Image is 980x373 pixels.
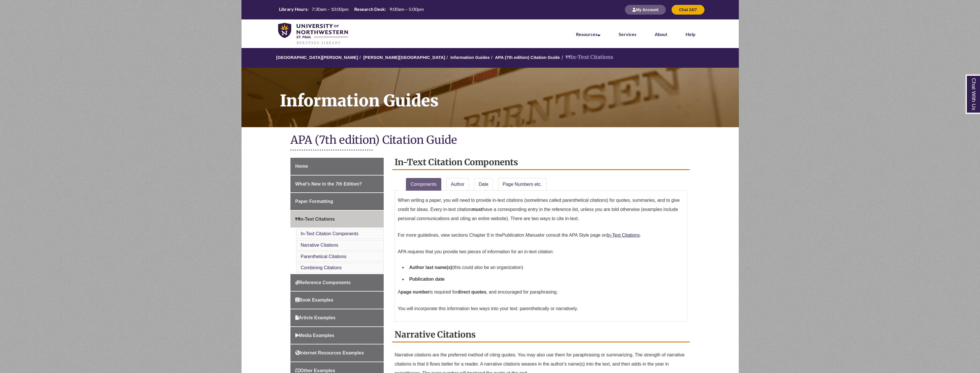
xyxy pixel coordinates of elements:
[295,368,335,373] span: Other Examples
[295,350,364,355] span: Internet Resources Examples
[295,199,333,204] span: Paper Formatting
[295,315,336,320] span: Article Examples
[278,23,348,45] img: UNWSP Library Logo
[301,254,347,259] a: Parenthetical Citations
[474,178,493,191] a: Date
[241,68,739,127] a: Information Guides
[392,155,690,170] h2: In-Text Citation Components
[392,327,690,342] h2: Narrative Citations
[560,53,613,61] li: In-Text Citations
[290,193,384,210] a: Paper Formatting
[472,207,482,212] strong: must
[301,243,338,248] a: Narrative Citations
[290,211,384,228] a: In-Text Citations
[401,290,429,294] strong: page number
[607,233,640,238] a: In-Text Citations
[277,6,426,14] a: Hours Today
[295,298,333,302] span: Book Examples
[295,164,308,169] span: Home
[277,6,309,12] th: Library Hours:
[398,302,684,316] p: You will incorporate this information two ways into your text: parenthetically or narratively.
[672,5,704,15] button: Chat 24/7
[290,133,690,148] h1: APA (7th edition) Citation Guide
[502,233,541,238] em: Publication Manual
[686,31,695,37] a: Help
[290,158,384,175] a: Home
[295,217,335,222] span: In-Text Citations
[409,265,452,270] strong: Author last name(s)
[409,277,445,282] strong: Publication date
[290,327,384,344] a: Media Examples
[450,55,490,60] a: Information Guides
[312,6,349,12] span: 7:30am – 10:00pm
[406,178,441,191] a: Components
[495,55,560,60] a: APA (7th edition) Citation Guide
[498,178,547,191] a: Page Numbers etc.
[407,262,684,274] li: (this could also be an organization)
[290,175,384,193] a: What's New in the 7th Edition?
[295,333,334,338] span: Media Examples
[398,245,684,259] p: APA requires that you provide two pieces of information for an in-text citation:
[290,344,384,362] a: Internet Resources Examples
[274,68,739,120] h1: Information Guides
[619,31,636,37] a: Services
[655,31,667,37] a: About
[301,265,342,270] a: Combining Citations
[625,5,666,15] button: My Account
[576,31,600,37] a: Resources
[276,55,358,60] a: [GEOGRAPHIC_DATA][PERSON_NAME]
[398,285,684,299] p: A is required for , and encouraged for paraphrasing.
[290,309,384,326] a: Article Examples
[398,228,684,242] p: For more guidelines, view sections Chapter 8 in the or consult the APA Style page on .
[458,290,486,294] strong: direct quotes
[301,231,359,236] a: In-Text Citation Components
[398,194,684,226] p: When writing a paper, you will need to provide in-text citations (sometimes called parenthetical ...
[352,6,387,12] th: Research Desk:
[290,292,384,309] a: Book Examples
[446,178,469,191] a: Author
[625,7,666,12] a: My Account
[389,6,424,12] span: 9:00am – 5:00pm
[363,55,445,60] a: [PERSON_NAME][GEOGRAPHIC_DATA]
[672,7,704,12] a: Chat 24/7
[295,181,362,186] span: What's New in the 7th Edition?
[295,280,351,285] span: Reference Components
[290,274,384,291] a: Reference Components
